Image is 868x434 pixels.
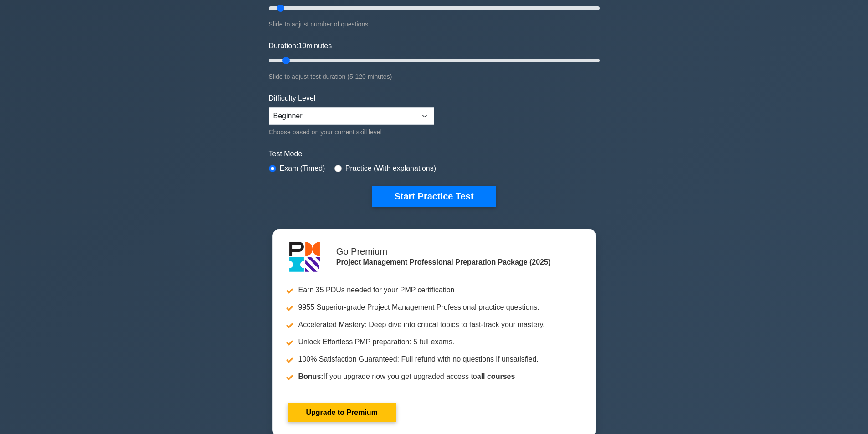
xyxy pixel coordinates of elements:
[269,93,316,104] label: Difficulty Level
[269,19,600,30] div: Slide to adjust number of questions
[298,42,306,50] span: 10
[288,403,396,422] a: Upgrade to Premium
[280,163,325,174] label: Exam (Timed)
[269,148,600,159] label: Test Mode
[345,163,436,174] label: Practice (With explanations)
[372,186,495,207] button: Start Practice Test
[269,71,600,82] div: Slide to adjust test duration (5-120 minutes)
[269,127,434,138] div: Choose based on your current skill level
[269,41,332,51] label: Duration: minutes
